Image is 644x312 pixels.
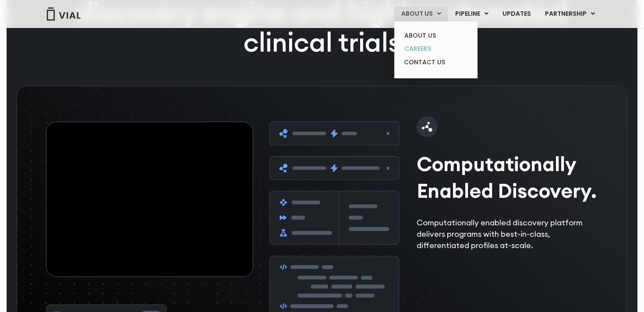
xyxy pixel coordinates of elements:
a: ABOUT USMenu Toggle [394,7,448,21]
a: PARTNERSHIPMenu Toggle [538,7,602,21]
a: ABOUT US [397,29,474,42]
a: PIPELINEMenu Toggle [448,7,495,21]
img: Vial Logo [46,7,81,21]
h2: Computationally Enabled Discovery. [417,151,603,204]
a: CONTACT US [397,56,474,70]
a: UPDATES [495,7,538,21]
p: Computationally enabled discovery platform delivers programs with best-in-class, differentiated p... [417,217,603,251]
a: CAREERS [397,42,474,56]
img: molecule-icon [417,116,438,137]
